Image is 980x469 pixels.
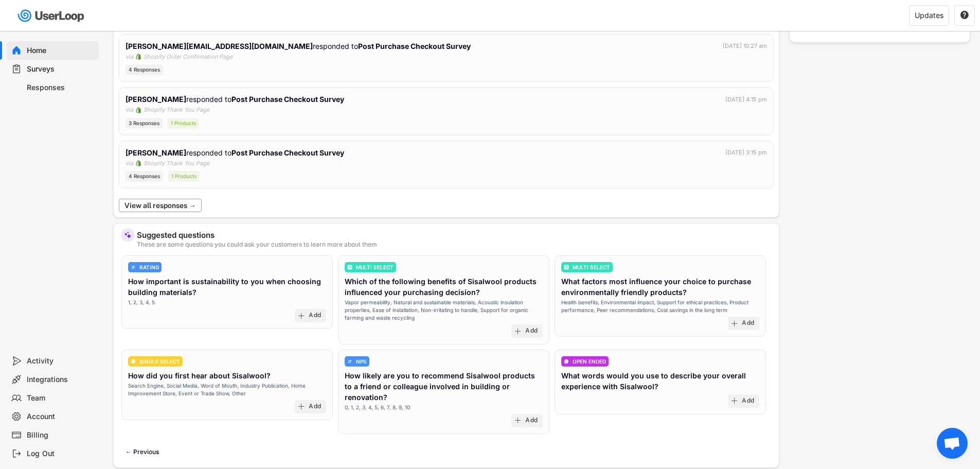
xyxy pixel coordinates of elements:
[126,95,186,103] strong: [PERSON_NAME]
[347,265,352,270] img: ListMajor.svg
[723,42,767,50] div: [DATE] 10:27 am
[561,276,759,298] div: What factors most influence your choice to purchase environmentally friendly products?
[135,160,141,166] img: 1156660_ecommerce_logo_shopify_icon%20%281%29.png
[139,359,180,364] div: SINGLE SELECT
[27,449,95,459] div: Log Out
[121,444,163,460] button: ← Previous
[231,95,344,103] strong: Post Purchase Checkout Survey
[131,359,136,364] img: CircleTickMinorWhite.svg
[168,171,200,182] div: 1 Products
[27,375,95,385] div: Integrations
[309,403,321,411] div: Add
[139,265,159,270] div: RATING
[126,171,163,182] div: 4 Responses
[168,118,199,129] div: 1 Products
[128,382,326,397] div: Search Engine, Social Media, Word of Mouth, Industry Publication, Home Improvement Store, Event o...
[356,359,367,364] div: NPS
[126,148,186,157] strong: [PERSON_NAME]
[937,428,968,459] a: Open chat
[742,319,754,327] div: Add
[27,356,95,366] div: Activity
[126,118,163,129] div: 3 Responses
[135,54,141,60] img: 1156660_ecommerce_logo_shopify_icon%20%281%29.png
[128,276,326,298] div: How important is sustainability to you when choosing building materials?
[131,265,136,270] img: AdjustIcon.svg
[144,159,209,168] div: Shopify Thank You Page
[27,64,95,74] div: Surveys
[347,359,352,364] img: AdjustIcon.svg
[561,370,759,392] div: What words would you use to describe your overall experience with Sisalwool?
[126,159,133,168] div: via
[345,299,543,322] div: Vapor permeability, Natural and sustainable materials, Acoustic insulation properties, Ease of in...
[915,12,943,19] div: Updates
[119,199,202,212] button: View all responses →
[309,311,321,320] div: Add
[725,95,767,104] div: [DATE] 4:15 pm
[725,148,767,157] div: [DATE] 3:15 pm
[231,148,344,157] strong: Post Purchase Checkout Survey
[27,430,95,440] div: Billing
[27,393,95,403] div: Team
[144,106,209,114] div: Shopify Thank You Page
[15,5,88,26] img: userloop-logo-01.svg
[27,412,95,422] div: Account
[126,147,346,158] div: responded to
[126,41,471,51] div: responded to
[126,53,133,61] div: via
[525,416,538,425] div: Add
[358,42,471,50] strong: Post Purchase Checkout Survey
[960,10,969,20] text: 
[27,83,95,93] div: Responses
[126,64,163,75] div: 4 Responses
[525,327,538,335] div: Add
[135,107,141,113] img: 1156660_ecommerce_logo_shopify_icon%20%281%29.png
[126,106,133,114] div: via
[124,231,132,239] img: MagicMajor%20%28Purple%29.svg
[573,359,606,364] div: OPEN ENDED
[27,46,95,56] div: Home
[126,94,346,105] div: responded to
[573,265,610,270] div: MULTI SELECT
[742,397,754,405] div: Add
[128,299,155,306] div: 1, 2, 3, 4, 5
[137,241,771,248] div: These are some questions you could ask your customers to learn more about them
[144,53,233,61] div: Shopify Order Confirmation Page
[564,265,569,270] img: ListMajor.svg
[561,299,759,314] div: Health benefits, Environmental impact, Support for ethical practices, Product performance, Peer r...
[126,42,313,50] strong: [PERSON_NAME][EMAIL_ADDRESS][DOMAIN_NAME]
[356,265,394,270] div: MULTI SELECT
[345,370,543,403] div: How likely are you to recommend Sisalwool products to a friend or colleague involved in building ...
[345,276,543,298] div: Which of the following benefits of Sisalwool products influenced your purchasing decision?
[345,404,410,411] div: 0, 1, 2, 3, 4, 5, 6, 7, 8, 9, 10
[128,370,271,381] div: How did you first hear about Sisalwool?
[137,231,771,239] div: Suggested questions
[960,11,969,20] button: 
[564,359,569,364] img: ConversationMinor.svg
